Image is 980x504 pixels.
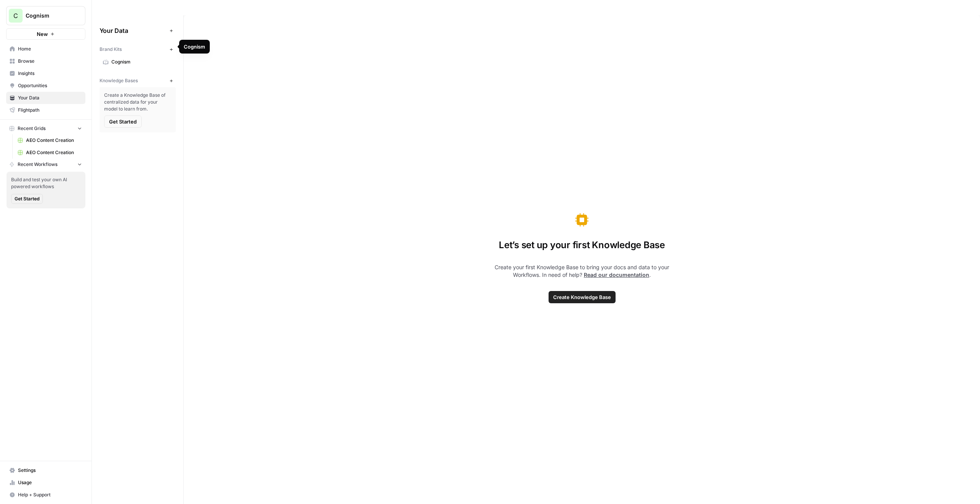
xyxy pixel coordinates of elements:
[6,159,85,170] button: Recent Workflows
[14,146,85,159] a: AEO Content Creation
[100,77,138,84] span: Knowledge Bases
[18,94,82,101] span: Your Data
[15,195,39,202] span: Get Started
[584,272,649,278] a: Read our documentation
[26,12,72,20] span: Cognism
[18,70,82,77] span: Insights
[549,291,616,303] button: Create Knowledge Base
[11,194,43,204] button: Get Started
[6,489,85,501] button: Help + Support
[26,137,82,144] span: AEO Content Creation
[18,82,82,89] span: Opportunities
[18,125,46,132] span: Recent Grids
[18,467,82,474] span: Settings
[100,26,167,35] span: Your Data
[6,464,85,476] a: Settings
[13,11,18,20] span: C
[18,479,82,486] span: Usage
[111,59,172,65] span: Cognism
[6,67,85,80] a: Insights
[11,176,81,190] span: Build and test your own AI powered workflows
[18,46,82,52] span: Home
[6,28,85,40] button: New
[100,46,122,53] span: Brand Kits
[18,161,57,168] span: Recent Workflows
[553,293,611,301] span: Create Knowledge Base
[18,491,82,498] span: Help + Support
[104,115,142,128] button: Get Started
[6,476,85,489] a: Usage
[18,58,82,65] span: Browse
[6,55,85,67] a: Browse
[18,107,82,114] span: Flightpath
[104,92,171,112] span: Create a Knowledge Base of centralized data for your model to learn from.
[26,149,82,156] span: AEO Content Creation
[6,104,85,116] a: Flightpath
[6,80,85,92] a: Opportunities
[499,239,665,251] span: Let’s set up your first Knowledge Base
[484,263,680,279] span: Create your first Knowledge Base to bring your docs and data to your Workflows. In need of help? .
[109,118,137,125] span: Get Started
[6,123,85,134] button: Recent Grids
[6,92,85,104] a: Your Data
[6,43,85,55] a: Home
[100,56,176,68] a: Cognism
[6,6,85,25] button: Workspace: Cognism
[14,134,85,146] a: AEO Content Creation
[37,30,48,38] span: New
